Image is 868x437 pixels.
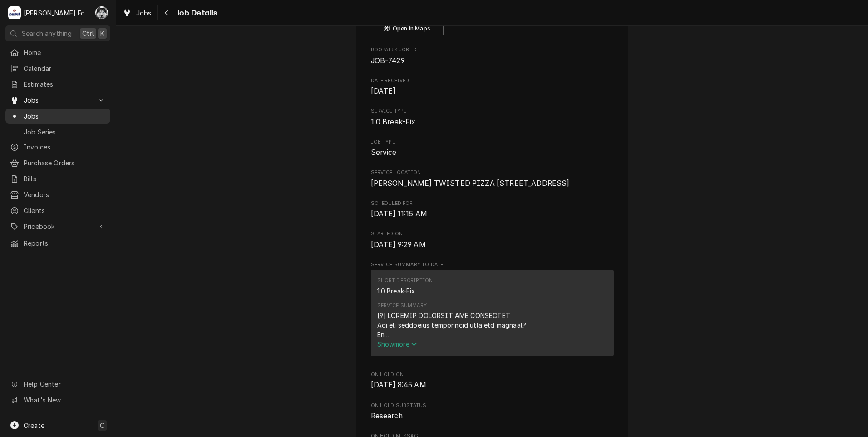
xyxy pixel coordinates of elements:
[100,29,104,38] span: K
[371,147,614,158] span: Job Type
[371,56,405,65] span: JOB-7429
[371,209,614,219] span: Scheduled For
[24,142,106,152] span: Invoices
[371,148,397,157] span: Service
[95,6,108,19] div: Chris Murphy (103)'s Avatar
[24,95,92,105] span: Jobs
[5,187,110,202] a: Vendors
[371,77,614,84] span: Date Received
[371,108,614,127] div: Service Type
[5,155,110,170] a: Purchase Orders
[371,261,614,268] span: Service Summary To Date
[5,77,110,92] a: Estimates
[371,55,614,66] span: Roopairs Job ID
[159,5,174,20] button: Navigate back
[371,117,614,128] span: Service Type
[24,111,106,121] span: Jobs
[371,371,614,378] span: On Hold On
[371,239,614,250] span: Started On
[371,411,614,422] span: On Hold SubStatus
[371,412,403,420] span: Research
[24,79,106,89] span: Estimates
[371,402,614,422] div: On Hold SubStatus
[371,22,444,35] button: Open in Maps
[371,209,427,218] span: [DATE] 11:15 AM
[24,422,44,429] span: Create
[371,178,614,189] span: Service Location
[371,230,614,250] div: Started On
[371,169,614,189] div: Service Location
[371,200,614,219] div: Scheduled For
[371,46,614,54] span: Roopairs Job ID
[100,421,104,430] span: C
[82,29,94,38] span: Ctrl
[371,108,614,115] span: Service Type
[371,240,426,249] span: [DATE] 9:29 AM
[8,6,21,19] div: Marshall Food Equipment Service's Avatar
[24,238,106,248] span: Reports
[371,86,614,97] span: Date Received
[5,377,110,392] a: Go to Help Center
[24,222,92,231] span: Pricebook
[371,371,614,391] div: On Hold On
[371,380,614,391] span: On Hold On
[371,230,614,238] span: Started On
[8,6,21,19] div: M
[24,190,106,199] span: Vendors
[24,395,105,405] span: What's New
[371,381,426,389] span: [DATE] 8:45 AM
[22,29,72,38] span: Search anything
[377,277,433,284] div: Short Description
[5,25,110,41] button: Search anythingCtrlK
[371,139,614,158] div: Job Type
[136,8,152,18] span: Jobs
[377,340,417,348] span: Show more
[24,379,105,389] span: Help Center
[24,48,106,57] span: Home
[5,171,110,186] a: Bills
[371,169,614,176] span: Service Location
[24,174,106,184] span: Bills
[5,392,110,407] a: Go to What's New
[5,219,110,234] a: Go to Pricebook
[24,64,106,73] span: Calendar
[371,200,614,207] span: Scheduled For
[24,127,106,137] span: Job Series
[24,206,106,215] span: Clients
[371,270,614,360] div: Service Summary
[377,311,607,339] div: [9] LOREMIP DOLORSIT AME CONSECTET Adi eli seddoeius temporincid utla etd magnaal? En Admi venia ...
[5,45,110,60] a: Home
[95,6,108,19] div: C(
[5,109,110,124] a: Jobs
[371,77,614,97] div: Date Received
[377,286,415,296] div: 1.0 Break-Fix
[24,8,90,18] div: [PERSON_NAME] Food Equipment Service
[5,93,110,108] a: Go to Jobs
[371,118,416,126] span: 1.0 Break-Fix
[5,236,110,251] a: Reports
[377,339,607,349] button: Showmore
[119,5,155,20] a: Jobs
[174,7,217,19] span: Job Details
[5,203,110,218] a: Clients
[5,139,110,154] a: Invoices
[371,46,614,66] div: Roopairs Job ID
[371,179,570,188] span: [PERSON_NAME] TWISTED PIZZA [STREET_ADDRESS]
[5,61,110,76] a: Calendar
[371,87,396,95] span: [DATE]
[24,158,106,168] span: Purchase Orders
[377,302,427,309] div: Service Summary
[5,124,110,139] a: Job Series
[371,261,614,360] div: Service Summary To Date
[371,402,614,409] span: On Hold SubStatus
[371,139,614,146] span: Job Type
